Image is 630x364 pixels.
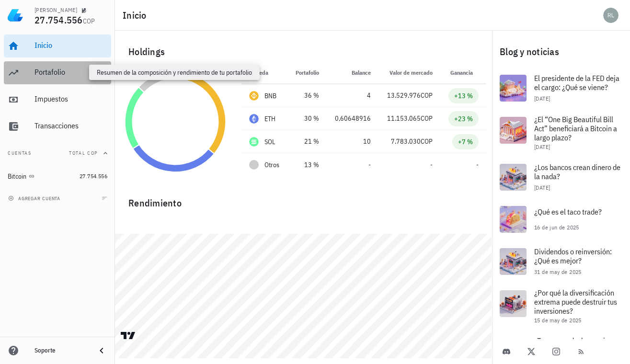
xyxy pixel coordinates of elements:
[492,67,630,109] a: El presidente de la FED deja el cargo: ¿Qué se viene? [DATE]
[34,41,107,50] div: Inicio
[492,283,630,330] a: ¿Por qué la diversificación extrema puede destruir tus inversiones? 15 de may de 2025
[4,165,111,188] a: Bitcoin 27.754.556
[492,36,630,67] div: Blog y noticias
[69,150,98,156] span: Total COP
[4,88,111,111] a: Impuestos
[249,114,259,124] div: ETH-icon
[34,6,77,14] div: [PERSON_NAME]
[454,114,473,124] div: +23 %
[4,61,111,84] a: Portafolio
[80,172,107,180] span: 27.754.556
[534,73,619,92] span: El presidente de la FED deja el cargo: ¿Qué se viene?
[334,136,371,147] div: 10
[492,156,630,198] a: ¿Los bancos crean dinero de la nada? [DATE]
[476,160,479,169] span: -
[10,195,60,202] span: agregar cuenta
[123,8,150,23] h1: Inicio
[34,94,107,103] div: Impuestos
[8,8,23,23] img: LedgiFi
[458,137,473,147] div: +7 %
[120,331,137,340] a: Charting by TradingView
[34,68,107,77] div: Portafolio
[249,91,259,101] div: BNB-icon
[450,69,479,76] span: Ganancia
[241,61,287,84] th: Moneda
[6,193,65,203] button: agregar cuenta
[121,36,486,67] div: Holdings
[534,247,612,265] span: Dividendos o reinversión: ¿Qué es mejor?
[534,95,550,102] span: [DATE]
[249,137,259,147] div: SOL-icon
[34,347,88,354] div: Soporte
[327,61,378,84] th: Balance
[534,224,579,231] span: 16 de jun de 2025
[387,114,421,123] span: 11.153.065
[492,109,630,156] a: ¿El “One Big Beautiful Bill Act” beneficiará a Bitcoin a largo plazo? [DATE]
[295,136,319,147] div: 21 %
[430,160,433,169] span: -
[334,114,371,124] div: 0,60648916
[603,8,619,23] div: avatar
[4,115,111,138] a: Transacciones
[295,114,319,124] div: 30 %
[534,317,582,324] span: 15 de may de 2025
[264,91,277,101] div: BNB
[4,142,111,165] button: CuentasTotal COP
[421,91,433,100] span: COP
[8,172,27,181] div: Bitcoin
[295,160,319,170] div: 13 %
[391,137,421,146] span: 7.783.030
[264,114,276,124] div: ETH
[264,137,275,147] div: SOL
[534,162,620,181] span: ¿Los bancos crean dinero de la nada?
[4,34,111,57] a: Inicio
[387,91,421,100] span: 13.529.976
[454,91,473,101] div: +13 %
[534,268,582,275] span: 31 de may de 2025
[534,207,602,216] span: ¿Qué es el taco trade?
[421,114,433,123] span: COP
[378,61,440,84] th: Valor de mercado
[287,61,327,84] th: Portafolio
[83,17,95,25] span: COP
[34,121,107,130] div: Transacciones
[334,91,371,101] div: 4
[534,143,550,150] span: [DATE]
[492,198,630,240] a: ¿Qué es el taco trade? 16 de jun de 2025
[421,137,433,146] span: COP
[264,160,279,170] span: Otros
[295,91,319,101] div: 36 %
[368,160,371,169] span: -
[534,114,617,142] span: ¿El “One Big Beautiful Bill Act” beneficiará a Bitcoin a largo plazo?
[34,13,83,26] span: 27.754.556
[534,288,617,316] span: ¿Por qué la diversificación extrema puede destruir tus inversiones?
[534,184,550,191] span: [DATE]
[492,240,630,283] a: Dividendos o reinversión: ¿Qué es mejor? 31 de may de 2025
[121,188,486,211] div: Rendimiento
